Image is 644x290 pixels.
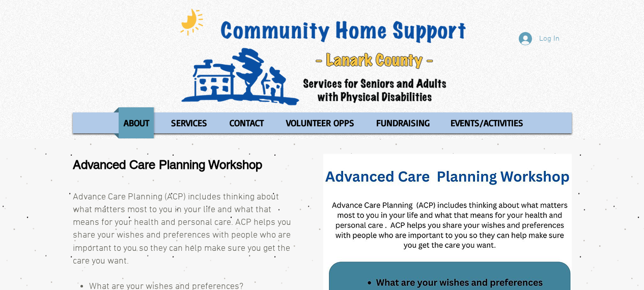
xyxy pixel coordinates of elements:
button: Log In [512,29,567,48]
span: Advanced Care Planning Workshop [73,158,262,171]
p: ABOUT [119,107,154,138]
p: SERVICES [166,107,212,138]
a: SERVICES [161,107,217,138]
p: CONTACT [225,107,268,138]
p: EVENTS/ACTIVITIES [446,107,528,138]
span: Advance Care Planning (ACP) includes thinking about what matters most to you in your life and wha... [73,192,291,267]
p: VOLUNTEER OPPS [282,107,359,138]
p: FUNDRAISING [372,107,434,138]
a: CONTACT [219,107,274,138]
a: VOLUNTEER OPPS [276,107,364,138]
a: ABOUT [114,107,159,138]
a: EVENTS/ACTIVITIES [441,107,533,138]
nav: Site [73,107,572,138]
a: FUNDRAISING [367,107,438,138]
span: Log In [536,34,563,44]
